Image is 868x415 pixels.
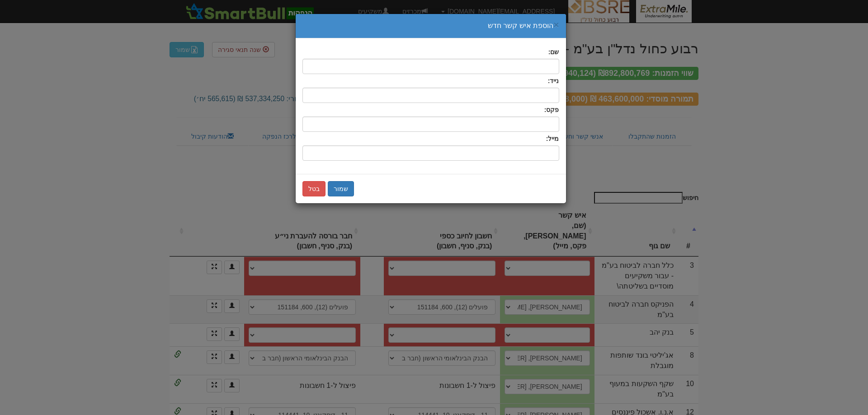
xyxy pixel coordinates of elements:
[548,76,559,85] label: נייד:
[553,20,559,29] button: ×
[328,181,354,196] button: שמור
[302,181,325,196] button: בטל
[548,47,559,56] label: שם:
[488,21,553,31] div: הוספת איש קשר חדש
[546,134,559,143] label: מייל:
[544,105,559,114] label: פקס:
